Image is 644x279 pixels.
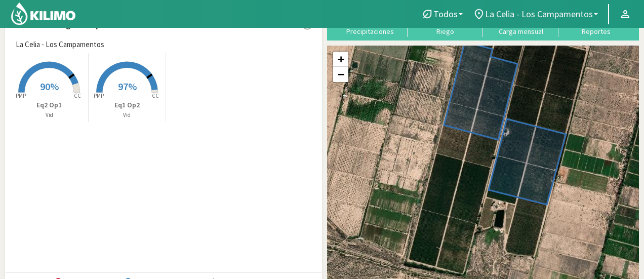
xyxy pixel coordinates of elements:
[152,92,159,99] tspan: CC
[333,52,348,67] a: Zoom in
[408,9,483,35] button: Riego
[333,67,348,82] a: Zoom out
[10,2,76,26] img: Kilimo
[74,92,82,99] tspan: CC
[89,111,166,119] p: Vid
[11,100,88,110] p: Eq2 Op1
[411,28,480,35] div: Riego
[94,92,104,99] tspan: PMP
[335,28,405,35] div: Precipitaciones
[433,9,458,19] span: Todos
[118,80,137,93] span: 97%
[11,111,88,119] p: Vid
[40,80,59,93] span: 90%
[485,9,593,19] span: La Celia - Los Campamentos
[558,9,634,35] button: Reportes
[486,28,555,35] div: Carga mensual
[16,39,104,51] span: La Celia - Los Campamentos
[332,9,408,35] button: Precipitaciones
[561,28,631,35] div: Reportes
[16,92,26,99] tspan: PMP
[89,100,166,110] p: Eq1 Op2
[483,9,558,35] button: Carga mensual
